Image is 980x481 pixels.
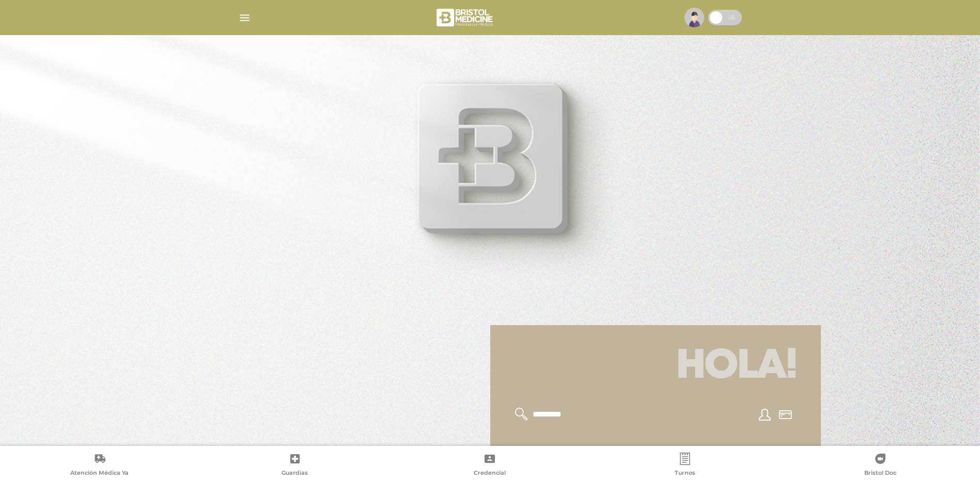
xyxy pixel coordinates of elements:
[675,469,695,478] span: Turnos
[70,469,129,478] span: Atención Médica Ya
[435,5,496,30] img: bristol-medicine-blanco.png
[393,453,588,479] a: Credencial
[685,8,704,27] img: profile-placeholder.svg
[783,453,978,479] a: Bristol Doc
[238,11,251,24] img: Cober_menu-lines-white.svg
[2,453,197,479] a: Atención Médica Ya
[282,469,308,478] span: Guardias
[864,469,896,478] span: Bristol Doc
[587,453,783,479] a: Turnos
[503,338,808,395] h1: Hola!
[474,469,506,478] span: Credencial
[197,453,393,479] a: Guardias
